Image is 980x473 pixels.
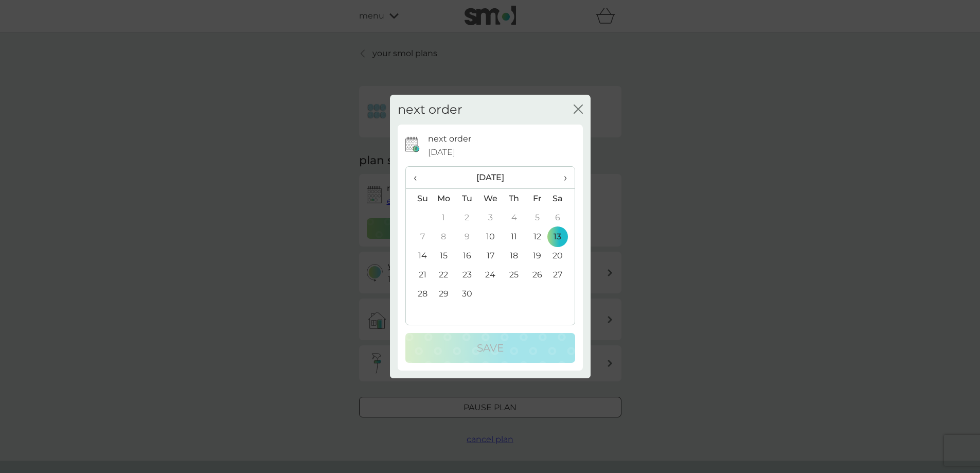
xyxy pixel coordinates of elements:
th: Su [406,189,432,208]
td: 19 [526,246,549,265]
th: Mo [432,189,456,208]
td: 21 [406,265,432,284]
td: 6 [548,208,574,227]
button: Save [405,333,575,363]
td: 1 [432,208,456,227]
td: 11 [502,227,525,246]
h2: next order [398,102,462,117]
td: 13 [548,227,574,246]
td: 29 [432,284,456,303]
td: 30 [455,284,478,303]
th: We [478,189,502,208]
p: Save [477,340,504,356]
th: Sa [548,189,574,208]
th: Tu [455,189,478,208]
td: 25 [502,265,525,284]
p: next order [428,132,471,146]
td: 9 [455,227,478,246]
button: close [574,104,583,115]
td: 28 [406,284,432,303]
td: 8 [432,227,456,246]
td: 12 [526,227,549,246]
td: 23 [455,265,478,284]
td: 15 [432,246,456,265]
td: 4 [502,208,525,227]
td: 7 [406,227,432,246]
td: 10 [478,227,502,246]
td: 2 [455,208,478,227]
td: 27 [548,265,574,284]
td: 16 [455,246,478,265]
td: 26 [526,265,549,284]
span: › [556,167,566,188]
th: Th [502,189,525,208]
td: 20 [548,246,574,265]
span: [DATE] [428,146,455,159]
td: 5 [526,208,549,227]
td: 24 [478,265,502,284]
td: 18 [502,246,525,265]
span: ‹ [414,167,424,188]
th: Fr [526,189,549,208]
td: 22 [432,265,456,284]
th: [DATE] [432,167,549,189]
td: 3 [478,208,502,227]
td: 14 [406,246,432,265]
td: 17 [478,246,502,265]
